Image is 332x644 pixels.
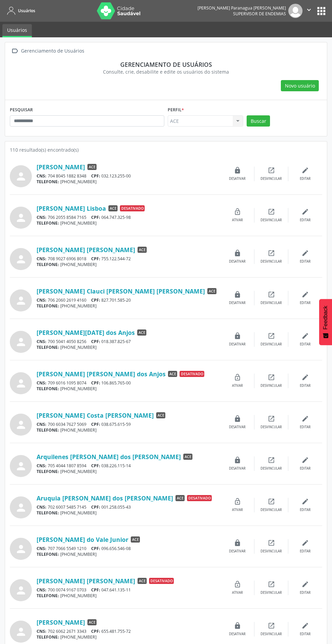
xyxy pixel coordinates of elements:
[302,291,309,298] i: edit
[261,259,282,264] div: Desvincular
[15,584,27,596] i: person
[15,419,27,431] i: person
[37,329,135,336] a: [PERSON_NAME][DATE] dos Anjos
[261,425,282,430] div: Desvincular
[268,415,275,422] i: open_in_new
[261,342,282,347] div: Desvincular
[91,463,100,469] span: CPF:
[37,303,221,309] div: [PHONE_NUMBER]
[91,546,100,551] span: CPF:
[15,377,27,390] i: person
[37,551,59,557] span: TELEFONE:
[183,454,192,460] span: ACE
[234,415,241,422] i: lock
[15,501,27,514] i: person
[247,115,270,127] button: Buscar
[37,386,221,392] div: [PHONE_NUMBER]
[37,380,46,386] span: CNS:
[15,460,27,472] i: person
[285,82,315,89] span: Novo usuário
[229,632,246,637] div: Desativar
[37,386,59,392] span: TELEFONE:
[323,306,329,329] span: Feedback
[37,634,59,640] span: TELEFONE:
[303,4,315,18] button: 
[207,288,216,294] span: ACE
[37,593,59,599] span: TELEFONE:
[302,498,309,505] i: edit
[268,208,275,215] i: open_in_new
[37,262,221,267] div: [PHONE_NUMBER]
[15,336,27,348] i: person
[137,329,146,336] span: ACE
[37,536,128,543] a: [PERSON_NAME] do Vale Junior
[15,61,317,68] div: Gerenciamento de usuários
[302,374,309,381] i: edit
[138,578,147,584] span: ACE
[268,539,275,547] i: open_in_new
[37,551,221,557] div: [PHONE_NUMBER]
[37,421,46,427] span: CNS:
[10,105,33,115] label: PESQUISAR
[37,510,59,516] span: TELEFONE:
[300,466,311,471] div: Editar
[234,498,241,505] i: lock_open
[234,167,241,174] i: lock
[234,208,241,215] i: lock_open
[37,463,221,469] div: 705 4044 1807 8594 038.226.115-14
[10,46,20,56] i: 
[300,259,311,264] div: Editar
[268,581,275,588] i: open_in_new
[268,249,275,257] i: open_in_new
[302,581,309,588] i: edit
[37,412,154,419] a: [PERSON_NAME] Costa [PERSON_NAME]
[187,495,212,501] span: Desativado
[261,218,282,223] div: Desvincular
[234,332,241,340] i: lock
[37,510,221,516] div: [PHONE_NUMBER]
[300,590,311,595] div: Editar
[302,208,309,215] i: edit
[131,536,140,543] span: ACE
[37,262,59,267] span: TELEFONE:
[268,498,275,505] i: open_in_new
[229,466,246,471] div: Desativar
[15,212,27,224] i: person
[15,543,27,555] i: person
[232,383,243,388] div: Ativar
[37,469,59,474] span: TELEFONE:
[37,173,221,179] div: 704 8045 1882 8348 032.123.255-00
[288,4,303,18] img: img
[37,619,85,626] a: [PERSON_NAME]
[305,6,313,14] i: 
[37,256,46,262] span: CNS:
[10,146,322,153] div: 110 resultado(s) encontrado(s)
[37,297,221,303] div: 706 2060 2619 4160 827.701.585-20
[37,469,221,474] div: [PHONE_NUMBER]
[91,380,100,386] span: CPF:
[20,46,85,56] div: Gerenciamento de Usuários
[37,214,46,220] span: CNS:
[5,5,35,16] a: Usuários
[37,220,59,226] span: TELEFONE:
[180,371,204,377] span: Desativado
[37,380,221,386] div: 709 6016 1095 8074 106.865.765-00
[302,332,309,340] i: edit
[87,619,97,625] span: ACE
[268,374,275,381] i: open_in_new
[198,5,286,11] div: [PERSON_NAME] Paranagua [PERSON_NAME]
[234,456,241,464] i: lock
[261,466,282,471] div: Desvincular
[232,218,243,223] div: Ativar
[234,291,241,298] i: lock
[91,297,100,303] span: CPF:
[120,205,145,211] span: Desativado
[261,383,282,388] div: Desvincular
[261,549,282,554] div: Desvincular
[233,11,286,17] span: Supervisor de Endemias
[300,425,311,430] div: Editar
[268,622,275,629] i: open_in_new
[91,587,100,593] span: CPF:
[229,342,246,347] div: Desativar
[149,578,174,584] span: Desativado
